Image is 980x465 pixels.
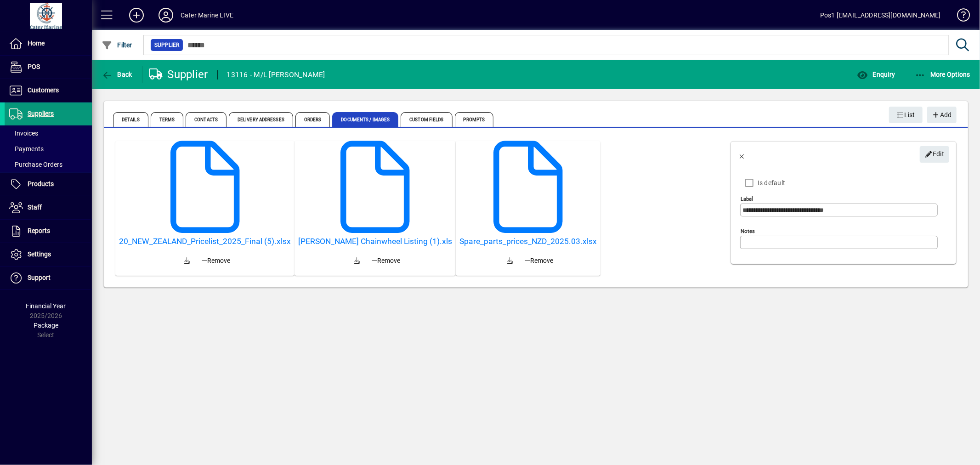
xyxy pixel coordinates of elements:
span: Enquiry [857,71,895,78]
span: POS [28,63,40,70]
span: Remove [372,256,401,266]
span: Documents / Images [332,112,398,127]
span: Custom Fields [401,112,452,127]
span: Prompts [455,112,494,127]
span: Package [34,322,58,329]
div: 13116 - M/L [PERSON_NAME] [227,68,325,82]
span: Filter [102,41,132,49]
a: Download [346,250,368,272]
div: Pos1 [EMAIL_ADDRESS][DOMAIN_NAME] [820,8,941,23]
span: Add [932,108,952,123]
span: Financial Year [26,302,66,310]
a: [PERSON_NAME] Chainwheel Listing (1).xls [298,237,452,246]
button: Back [731,143,753,165]
span: Support [28,274,51,281]
button: Remove [198,252,234,269]
span: Home [28,40,45,47]
a: Spare_parts_prices_NZD_2025.03.xlsx [459,237,597,246]
span: Purchase Orders [9,161,62,168]
span: Customers [28,86,59,94]
div: Cater Marine LIVE [181,8,233,23]
span: Contacts [186,112,227,127]
span: More Options [915,71,971,78]
a: Settings [5,243,92,266]
span: Reports [28,227,50,234]
mat-label: Label [741,196,753,202]
span: Delivery Addresses [229,112,293,127]
span: Remove [202,256,230,266]
a: Reports [5,220,92,243]
button: More Options [912,66,973,83]
span: Payments [9,145,44,153]
button: Enquiry [855,66,897,83]
span: Edit [925,147,945,162]
button: Remove [521,252,557,269]
span: Remove [525,256,554,266]
button: Remove [368,252,404,269]
a: Staff [5,196,92,219]
span: Invoices [9,130,38,137]
button: Edit [920,146,949,163]
div: Supplier [149,67,208,82]
a: Customers [5,79,92,102]
a: POS [5,56,92,79]
button: Back [99,66,135,83]
app-page-header-button: Back [92,66,142,83]
a: Purchase Orders [5,157,92,172]
span: Staff [28,204,42,211]
span: Settings [28,250,51,258]
span: Details [113,112,148,127]
span: Terms [151,112,184,127]
a: Download [499,250,521,272]
button: Filter [99,37,135,53]
a: Knowledge Base [950,2,969,32]
span: Supplier [154,40,179,50]
a: Invoices [5,125,92,141]
span: Orders [295,112,330,127]
button: Profile [151,7,181,23]
mat-label: Notes [741,228,755,234]
a: Products [5,173,92,196]
a: Support [5,267,92,289]
a: 20_NEW_ZEALAND_Pricelist_2025_Final (5).xlsx [119,237,291,246]
a: Home [5,32,92,55]
span: Back [102,71,132,78]
span: Products [28,180,54,187]
button: List [889,107,923,123]
span: Suppliers [28,110,54,117]
a: Payments [5,141,92,157]
button: Add [122,7,151,23]
span: List [896,108,916,123]
a: Download [176,250,198,272]
button: Add [927,107,957,123]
